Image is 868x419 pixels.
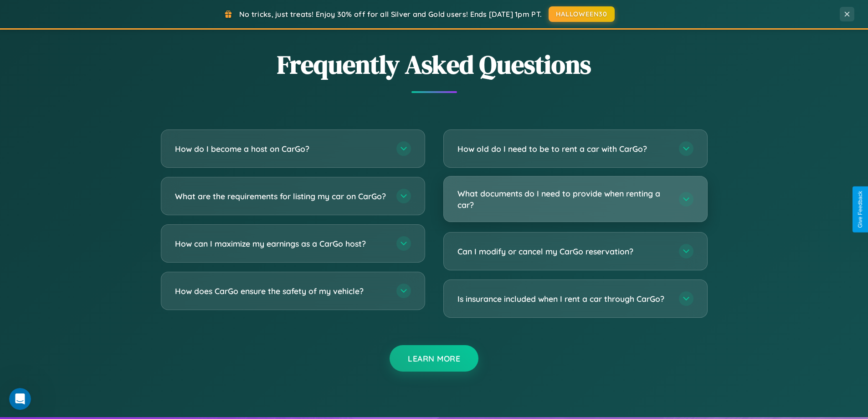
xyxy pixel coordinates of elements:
[175,238,387,249] h3: How can I maximize my earnings as a CarGo host?
[457,143,670,155] h3: How old do I need to be to rent a car with CarGo?
[857,191,863,228] div: Give Feedback
[549,6,615,22] button: HALLOWEEN30
[175,285,387,297] h3: How does CarGo ensure the safety of my vehicle?
[457,246,670,257] h3: Can I modify or cancel my CarGo reservation?
[175,191,387,202] h3: What are the requirements for listing my car on CarGo?
[457,188,670,210] h3: What documents do I need to provide when renting a car?
[239,10,542,19] span: No tricks, just treats! Enjoy 30% off for all Silver and Gold users! Ends [DATE] 1pm PT.
[457,293,670,305] h3: Is insurance included when I rent a car through CarGo?
[161,47,708,82] h2: Frequently Asked Questions
[175,143,387,155] h3: How do I become a host on CarGo?
[9,388,31,410] iframe: Intercom live chat
[390,345,478,372] button: Learn More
